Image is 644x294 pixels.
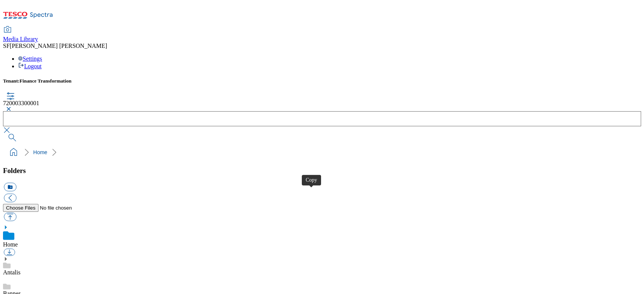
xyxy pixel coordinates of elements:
span: Media Library [3,36,38,42]
span: 720003300001 [3,100,39,106]
span: SF [3,43,10,49]
a: Settings [18,55,42,62]
h5: Tenant: [3,78,641,84]
span: Finance Transformation [20,78,72,84]
nav: breadcrumb [3,145,641,159]
a: Logout [18,63,41,69]
span: [PERSON_NAME] [PERSON_NAME] [10,43,107,49]
a: home [8,146,20,158]
h3: Folders [3,167,641,175]
a: Antalis [3,269,20,276]
a: Home [3,241,18,248]
a: Home [33,149,47,155]
a: Media Library [3,27,38,43]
